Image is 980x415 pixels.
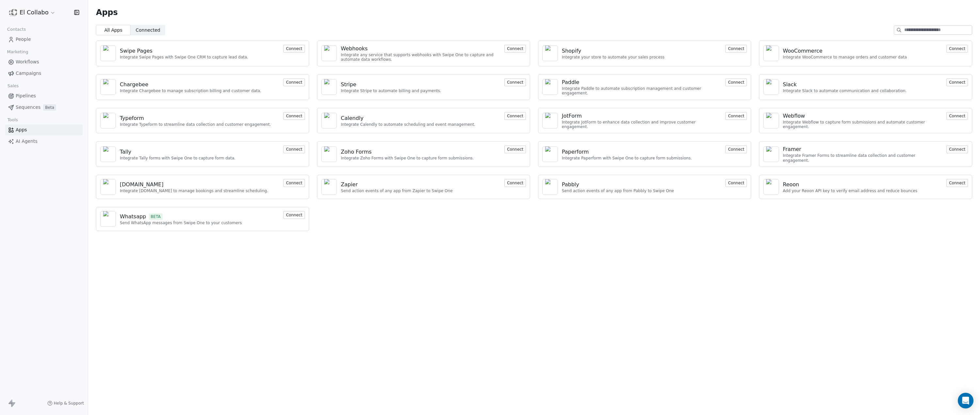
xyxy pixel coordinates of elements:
div: Swipe Pages [120,47,152,55]
a: Connect [725,45,747,52]
a: Paperform [562,148,692,156]
img: NA [324,146,334,162]
img: NA [103,45,113,61]
img: NA [766,45,776,61]
img: NA [103,79,113,95]
button: Connect [283,112,305,120]
a: JotForm [562,112,721,120]
div: Add your Reoon API key to verify email address and reduce bounces [783,189,917,193]
a: NA [100,79,116,95]
div: Integrate [DOMAIN_NAME] to manage bookings and streamline scheduling. [120,189,268,193]
a: NA [542,79,558,95]
img: NA [324,113,334,128]
a: NA [100,179,116,195]
div: Reoon [783,181,799,189]
a: Swipe Pages [120,47,248,55]
a: NA [321,79,337,95]
a: Connect [946,113,968,119]
div: Whatsapp [120,213,146,221]
div: Send WhatsApp messages from Swipe One to your customers [120,221,242,225]
div: Webflow [783,112,805,120]
a: NA [542,146,558,162]
div: Typeform [120,114,144,122]
img: NA [324,45,334,61]
button: Connect [504,78,526,86]
button: Connect [725,45,747,53]
button: Connect [946,78,968,86]
span: Marketing [4,47,31,57]
img: NA [103,211,113,227]
a: Connect [283,146,305,152]
div: Slack [783,81,797,89]
a: Zapier [341,181,453,189]
span: People [16,36,31,43]
a: Connect [283,113,305,119]
span: Help & Support [54,401,84,406]
a: NA [321,179,337,195]
a: NA [763,146,779,162]
button: Connect [283,45,305,53]
span: Tools [5,115,21,125]
span: AI Agents [16,138,38,145]
a: WooCommerce [783,47,907,55]
div: Send action events of any app from Zapier to Swipe One [341,189,453,193]
a: NA [100,113,116,128]
button: Connect [283,78,305,86]
button: Connect [504,45,526,53]
a: Apps [5,124,83,135]
div: [DOMAIN_NAME] [120,181,164,189]
div: Integrate Tally forms with Swipe One to capture form data. [120,156,235,160]
div: JotForm [562,112,582,120]
div: Webhooks [341,45,368,53]
a: Connect [504,180,526,186]
div: Integrate Framer Forms to streamline data collection and customer engagement. [783,153,942,163]
a: Connect [725,113,747,119]
a: NA [763,179,779,195]
img: NA [545,113,555,128]
div: Stripe [341,81,356,89]
div: Zoho Forms [341,148,371,156]
a: Stripe [341,81,441,89]
button: Connect [946,179,968,187]
span: Contacts [4,25,29,34]
div: Open Intercom Messenger [958,393,973,408]
button: Connect [504,112,526,120]
a: NA [542,113,558,128]
div: Zapier [341,181,358,189]
img: NA [545,179,555,195]
a: WhatsappBETA [120,213,242,221]
span: Pipelines [16,92,36,99]
button: Connect [946,112,968,120]
a: Connect [283,212,305,218]
button: Connect [283,179,305,187]
a: Slack [783,81,907,89]
button: Connect [504,145,526,153]
div: Integrate Swipe Pages with Swipe One CRM to capture lead data. [120,55,248,59]
a: Connect [946,45,968,52]
div: Integrate any service that supports webhooks with Swipe One to capture and automate data workflows. [341,53,500,62]
a: Pabbly [562,181,674,189]
div: Paddle [562,78,579,86]
button: Connect [504,179,526,187]
div: Integrate Stripe to automate billing and payments. [341,89,441,93]
a: NA [100,211,116,227]
img: NA [545,146,555,162]
a: Connect [283,79,305,85]
a: Connect [725,180,747,186]
span: Sales [5,81,22,91]
a: NA [763,113,779,128]
a: [DOMAIN_NAME] [120,181,268,189]
span: Workflows [16,58,39,65]
a: NA [763,79,779,95]
a: Shopify [562,47,665,55]
img: NA [766,113,776,128]
a: Connect [504,79,526,85]
div: Integrate Paperform with Swipe One to capture form submissions. [562,156,692,160]
div: Framer [783,145,801,153]
a: Webflow [783,112,942,120]
div: Chargebee [120,81,148,89]
div: Tally [120,148,131,156]
img: NA [766,79,776,95]
a: Workflows [5,57,83,67]
a: AI Agents [5,136,83,147]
